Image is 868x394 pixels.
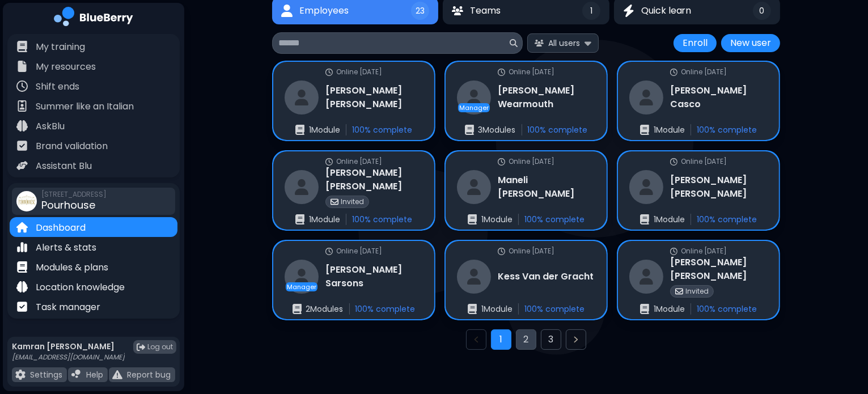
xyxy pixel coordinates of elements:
[272,150,435,231] a: online statusOnline [DATE]restaurant[PERSON_NAME] [PERSON_NAME]invitedInvitedenrollments1Module10...
[272,240,435,320] a: online statusOnline [DATE]restaurantManager[PERSON_NAME] Sarsonsenrollments2Modules100% complete
[325,158,333,166] img: online status
[566,329,586,350] button: Next page
[147,342,173,351] span: Log out
[444,240,608,320] a: online statusOnline [DATE]restaurantKess Van der Grachtenrollments1Module100% complete
[71,370,82,380] img: file icon
[12,353,125,362] p: [EMAIL_ADDRESS][DOMAIN_NAME]
[459,104,489,111] p: Manager
[629,170,663,204] img: restaurant
[325,248,333,255] img: online status
[444,150,608,231] a: online statusOnline [DATE]restaurantManeli [PERSON_NAME]enrollments1Module100% complete
[272,61,435,141] a: online statusOnline [DATE]restaurant[PERSON_NAME] [PERSON_NAME]enrollments1Module100% complete
[336,157,382,166] p: Online [DATE]
[481,304,513,314] p: 1 Module
[306,304,344,314] p: 2 Module s
[524,304,585,314] p: 100 % complete
[670,256,768,283] h3: [PERSON_NAME] [PERSON_NAME]
[137,343,145,351] img: logout
[498,270,594,283] h3: Kess Van der Gracht
[524,214,585,224] p: 100 % complete
[697,125,757,135] p: 100 % complete
[498,173,595,201] h3: Maneli [PERSON_NAME]
[457,170,491,204] img: restaurant
[285,170,319,204] img: restaurant
[36,261,108,274] p: Modules & plans
[112,370,122,380] img: file icon
[16,191,37,211] img: company thumbnail
[466,329,486,350] button: Previous page
[640,214,649,224] img: enrollments
[535,40,544,47] img: All users
[54,7,133,30] img: company logo
[295,214,304,224] img: enrollments
[36,60,96,74] p: My resources
[697,304,757,314] p: 100 % complete
[281,5,293,18] img: Employees
[127,370,171,380] p: Report bug
[30,370,62,380] p: Settings
[681,157,727,166] p: Online [DATE]
[16,301,28,312] img: file icon
[498,69,505,76] img: online status
[16,61,28,72] img: file icon
[16,242,28,253] img: file icon
[674,34,717,52] button: Enroll
[629,81,663,115] img: restaurant
[325,263,423,290] h3: [PERSON_NAME] Sarsons
[452,6,463,15] img: Teams
[470,4,501,18] span: Teams
[36,139,108,153] p: Brand validation
[36,241,96,255] p: Alerts & stats
[528,125,588,135] p: 100 % complete
[16,222,28,233] img: file icon
[590,6,592,16] span: 1
[355,304,416,314] p: 100 % complete
[331,198,338,206] img: invited
[641,4,692,18] span: Quick learn
[15,370,26,380] img: file icon
[16,261,28,273] img: file icon
[670,173,768,201] h3: [PERSON_NAME] [PERSON_NAME]
[468,214,477,224] img: enrollments
[16,81,28,92] img: file icon
[444,61,608,141] a: online statusOnline [DATE]restaurantManager[PERSON_NAME] Wearmouthenrollments3Modules100% complete
[295,125,304,135] img: enrollments
[509,67,554,77] p: Online [DATE]
[498,248,505,255] img: online status
[36,159,92,173] p: Assistant Blu
[498,158,505,166] img: online status
[654,304,685,314] p: 1 Module
[617,150,780,231] a: online statusOnline [DATE]restaurant[PERSON_NAME] [PERSON_NAME]enrollments1Module100% complete
[12,341,125,351] p: Kamran [PERSON_NAME]
[41,190,107,199] span: [STREET_ADDRESS]
[41,198,95,212] span: Pourhouse
[670,69,678,76] img: online status
[36,80,79,94] p: Shift ends
[293,304,302,314] img: enrollments
[457,260,491,294] img: restaurant
[640,304,649,314] img: enrollments
[527,33,599,52] button: All users
[309,125,340,135] p: 1 Module
[498,84,595,111] h3: [PERSON_NAME] Wearmouth
[336,67,382,77] p: Online [DATE]
[336,247,382,256] p: Online [DATE]
[287,283,316,290] p: Manager
[36,40,85,54] p: My training
[509,157,554,166] p: Online [DATE]
[654,214,685,224] p: 1 Module
[36,281,125,294] p: Location knowledge
[548,38,580,48] span: All users
[491,329,511,350] button: Go to page 1
[16,100,28,112] img: file icon
[285,260,319,294] img: restaurant
[681,67,727,77] p: Online [DATE]
[465,125,474,135] img: enrollments
[16,160,28,171] img: file icon
[16,41,28,52] img: file icon
[509,247,554,256] p: Online [DATE]
[759,6,764,16] span: 0
[341,197,364,206] p: Invited
[623,5,634,18] img: Quick learn
[16,281,28,293] img: file icon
